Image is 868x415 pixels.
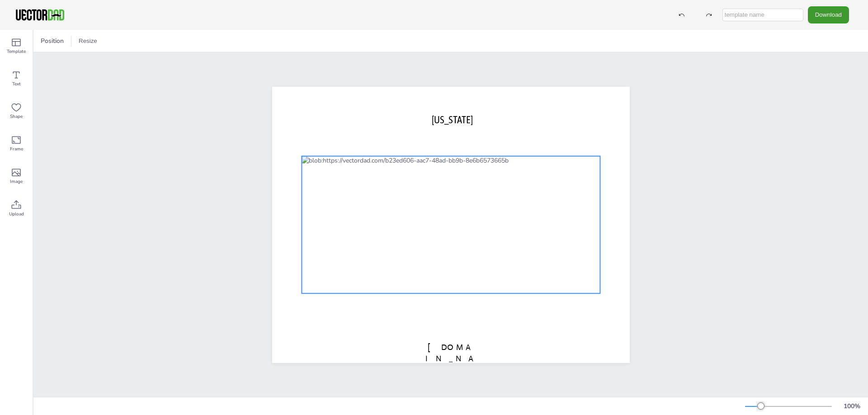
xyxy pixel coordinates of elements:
span: Upload [9,210,24,218]
span: Image [10,178,23,185]
span: Frame [10,145,23,153]
span: [US_STATE] [432,113,473,125]
input: template name [722,9,803,21]
span: Text [12,80,21,88]
div: 100 % [841,402,863,410]
img: VectorDad-1.png [14,8,66,22]
span: Template [7,48,26,55]
span: Position [39,37,66,45]
span: Shape [10,113,23,120]
button: Resize [75,34,101,48]
span: [DOMAIN_NAME] [425,342,476,374]
button: Download [808,6,849,23]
